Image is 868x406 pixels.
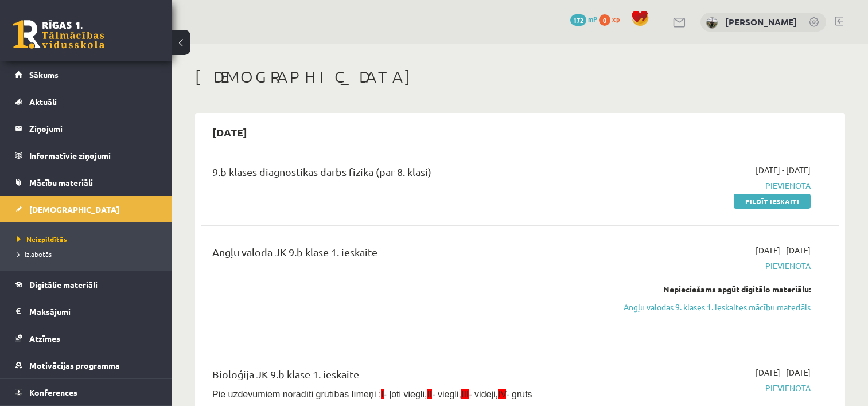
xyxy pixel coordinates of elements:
a: 0 xp [599,14,625,24]
span: xp [612,14,620,24]
h1: [DEMOGRAPHIC_DATA] [195,67,845,87]
span: Pievienota [622,179,811,192]
span: [DATE] - [DATE] [756,244,811,256]
span: II [427,389,432,399]
div: Nepieciešams apgūt digitālo materiālu: [622,283,811,295]
span: [DATE] - [DATE] [756,366,811,378]
a: Mācību materiāli [15,169,158,196]
span: [DEMOGRAPHIC_DATA] [29,204,119,214]
a: Pildīt ieskaiti [734,194,811,209]
div: Bioloģija JK 9.b klase 1. ieskaite [212,366,605,388]
span: Pievienota [622,260,811,272]
span: Aktuāli [29,96,57,107]
span: Motivācijas programma [29,360,120,370]
a: [PERSON_NAME] [725,16,797,28]
a: [DEMOGRAPHIC_DATA] [15,196,158,222]
a: Digitālie materiāli [15,271,158,298]
span: 0 [599,14,610,26]
span: Mācību materiāli [29,177,93,188]
span: mP [588,14,597,24]
span: Neizpildītās [17,235,67,244]
span: Pie uzdevumiem norādīti grūtības līmeņi : - ļoti viegli, - viegli, - vidēji, - grūts [212,389,532,399]
span: Atzīmes [29,333,60,343]
a: Izlabotās [17,249,161,259]
a: 172 mP [570,14,597,24]
div: Angļu valoda JK 9.b klase 1. ieskaite [212,244,605,266]
a: Informatīvie ziņojumi [15,142,158,169]
span: Sākums [29,69,59,80]
a: Neizpildītās [17,234,161,244]
span: Digitālie materiāli [29,279,98,290]
legend: Ziņojumi [29,115,158,142]
h2: [DATE] [201,119,259,146]
span: 172 [570,14,586,26]
span: I [381,389,383,399]
a: Rīgas 1. Tālmācības vidusskola [13,20,104,49]
a: Ziņojumi [15,115,158,142]
span: IV [498,389,506,399]
a: Maksājumi [15,298,158,325]
span: Pievienota [622,382,811,394]
legend: Informatīvie ziņojumi [29,142,158,169]
legend: Maksājumi [29,298,158,325]
div: 9.b klases diagnostikas darbs fizikā (par 8. klasi) [212,164,605,185]
a: Sākums [15,61,158,88]
a: Aktuāli [15,88,158,115]
a: Motivācijas programma [15,352,158,378]
a: Konferences [15,379,158,405]
a: Atzīmes [15,325,158,352]
a: Angļu valodas 9. klases 1. ieskaites mācību materiāls [622,301,811,313]
span: III [461,389,469,399]
img: Krists Robinsons [706,17,718,29]
span: Konferences [29,387,77,397]
span: Izlabotās [17,249,52,259]
span: [DATE] - [DATE] [756,164,811,176]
